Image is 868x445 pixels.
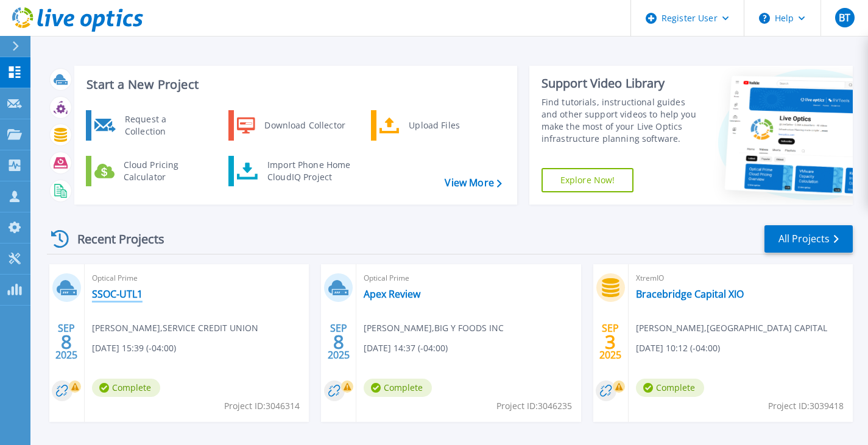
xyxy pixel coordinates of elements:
[258,113,350,138] div: Download Collector
[47,224,181,254] div: Recent Projects
[542,96,703,145] div: Find tutorials, instructional guides and other support videos to help you make the most of your L...
[764,225,853,253] a: All Projects
[86,156,211,186] a: Cloud Pricing Calculator
[61,337,72,347] span: 8
[496,399,572,413] span: Project ID: 3046235
[86,110,211,141] a: Request a Collection
[599,320,622,364] div: SEP 2025
[86,78,501,91] h3: Start a New Project
[119,113,208,138] div: Request a Collection
[327,320,350,364] div: SEP 2025
[371,110,496,141] a: Upload Files
[605,337,616,347] span: 3
[364,379,432,397] span: Complete
[445,177,501,189] a: View More
[364,272,573,285] span: Optical Prime
[55,320,78,364] div: SEP 2025
[542,75,703,91] div: Support Video Library
[92,272,302,285] span: Optical Prime
[636,288,744,300] a: Bracebridge Capital XIO
[261,159,356,183] div: Import Phone Home CloudIQ Project
[636,379,704,397] span: Complete
[403,113,493,138] div: Upload Files
[92,321,258,335] span: [PERSON_NAME] , SERVICE CREDIT UNION
[636,342,720,355] span: [DATE] 10:12 (-04:00)
[118,159,208,183] div: Cloud Pricing Calculator
[333,337,344,347] span: 8
[364,321,504,335] span: [PERSON_NAME] , BIG Y FOODS INC
[228,110,353,141] a: Download Collector
[364,342,448,355] span: [DATE] 14:37 (-04:00)
[768,399,844,413] span: Project ID: 3039418
[92,379,160,397] span: Complete
[636,321,827,335] span: [PERSON_NAME] , [GEOGRAPHIC_DATA] CAPITAL
[364,288,420,300] a: Apex Review
[224,399,300,413] span: Project ID: 3046314
[542,168,634,192] a: Explore Now!
[92,342,176,355] span: [DATE] 15:39 (-04:00)
[636,272,845,285] span: XtremIO
[92,288,143,300] a: SSOC-UTL1
[839,13,850,23] span: BT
